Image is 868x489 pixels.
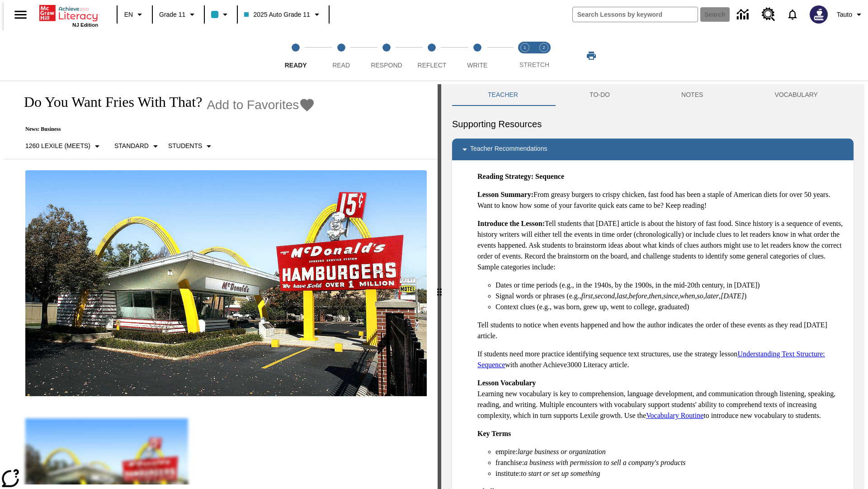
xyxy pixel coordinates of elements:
button: Ready step 1 of 5 [269,31,322,81]
a: Vocabulary Routine [646,412,703,419]
button: Scaffolds, Standard [111,138,165,154]
button: Print [577,48,606,64]
strong: Introduce the Lesson: [477,220,545,227]
em: first [581,292,593,300]
span: Grade 11 [159,10,185,19]
a: Notifications [781,3,804,26]
button: TO-DO [554,84,646,106]
p: 1260 Lexile (Meets) [25,141,90,151]
div: Teacher Recommendations [452,139,854,160]
button: Open side menu [7,1,34,28]
button: Reflect step 4 of 5 [406,31,458,81]
input: search field [573,7,698,22]
a: Understanding Text Structure: Sequence [477,350,825,369]
h1: Do You Want Fries With That? [14,94,202,110]
p: Standard [114,141,149,151]
text: 2 [542,45,545,50]
strong: Reading Strategy: [477,173,533,180]
em: before [629,292,647,300]
text: 1 [524,45,526,50]
button: Grade: Grade 11, Select a grade [156,6,201,23]
button: Stretch Respond step 2 of 2 [531,31,557,81]
button: Add to Favorites - Do You Want Fries With That? [207,97,315,113]
em: [DATE] [721,292,744,300]
span: Reflect [418,62,447,69]
strong: Key Terms [477,430,511,437]
button: Select Lexile, 1260 Lexile (Meets) [22,138,106,154]
button: Language: EN, Select a language [120,6,149,23]
p: Tell students to notice when events happened and how the author indicates the order of these even... [477,320,846,341]
em: then [649,292,661,300]
p: Learning new vocabulary is key to comprehension, language development, and communication through ... [477,378,846,421]
button: Read step 2 of 5 [315,31,367,81]
div: reading [4,84,438,484]
em: a business with permission to sell a company's products [524,459,686,466]
em: later [705,292,719,300]
div: Home [39,3,98,28]
li: franchise: [495,457,846,468]
a: Resource Center, Will open in new tab [756,2,781,27]
li: Dates or time periods (e.g., in the 1940s, by the 1900s, in the mid-20th century, in [DATE]) [495,280,846,291]
button: NOTES [646,84,739,106]
strong: Lesson Summary: [477,191,533,198]
p: From greasy burgers to crispy chicken, fast food has been a staple of American diets for over 50 ... [477,189,846,211]
em: when [680,292,695,300]
em: to start or set up something [521,470,600,477]
div: activity [441,84,864,489]
p: Teacher Recommendations [470,144,547,155]
button: Stretch Read step 1 of 2 [512,31,538,81]
button: Profile/Settings [833,6,868,23]
em: second [595,292,615,300]
p: News: Business [14,126,315,133]
span: EN [124,10,133,19]
span: STRETCH [519,61,549,68]
li: Context clues (e.g., was born, grew up, went to college, graduated) [495,302,846,312]
li: Signal words or phrases (e.g., , , , , , , , , , ) [495,291,846,302]
li: institute: [495,468,846,479]
p: Students [168,141,202,151]
span: Write [467,62,487,69]
img: Avatar [810,5,828,24]
button: VOCABULARY [739,84,854,106]
a: Data Center [731,2,756,27]
em: large business or organization [518,448,606,455]
button: Respond step 3 of 5 [360,31,413,81]
button: Select a new avatar [804,3,833,26]
button: Write step 5 of 5 [451,31,504,81]
h6: Supporting Resources [452,117,854,131]
div: Press Enter or Spacebar and then press right and left arrow keys to move the slider [438,84,441,489]
span: 2025 Auto Grade 11 [244,10,310,19]
p: If students need more practice identifying sequence text structures, use the strategy lesson with... [477,349,846,370]
span: Read [332,62,350,69]
span: Ready [285,62,307,69]
button: Class color is light blue. Change class color [208,6,234,23]
em: last [617,292,627,300]
span: NJ Edition [72,22,98,28]
em: since [663,292,678,300]
button: Teacher [452,84,554,106]
span: Respond [371,62,402,69]
button: Select Student [165,138,218,154]
span: Add to Favorites [207,98,299,112]
strong: Sequence [535,173,564,180]
img: One of the first McDonald's stores, with the iconic red sign and golden arches. [25,170,427,397]
p: Tell students that [DATE] article is about the history of fast food. Since history is a sequence ... [477,218,846,273]
button: Class: 2025 Auto Grade 11, Select your class [241,6,325,23]
div: Instructional Panel Tabs [452,84,854,106]
span: Tauto [837,10,852,19]
em: so [697,292,703,300]
strong: Lesson Vocabulary [477,379,536,387]
li: empire: [495,446,846,457]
